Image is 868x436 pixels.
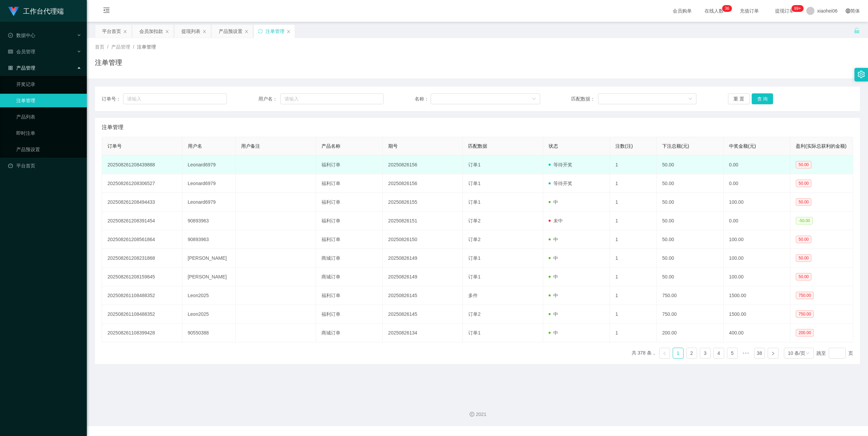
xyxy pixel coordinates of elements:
[724,193,790,212] td: 100.00
[102,156,182,174] td: 202508261208439888
[772,8,797,13] span: 提现订单
[615,143,633,149] span: 注数(注)
[8,7,19,16] img: logo.9652507e.png
[468,162,480,167] span: 订单1
[806,351,810,356] i: 图标: down
[657,286,724,305] td: 750.00
[549,330,558,335] span: 中
[549,311,558,317] span: 中
[701,8,727,13] span: 在线人数
[123,30,127,34] i: 图标: close
[182,324,236,342] td: 90550388
[768,348,778,359] li: 下一页
[657,324,724,342] td: 200.00
[102,249,182,268] td: 202508261208231868
[610,193,657,212] td: 1
[383,174,463,193] td: 20250826156
[468,143,487,149] span: 匹配数据
[610,230,657,249] td: 1
[854,28,860,34] i: 图标: unlock
[8,33,35,38] span: 数据中心
[95,57,122,68] h1: 注单管理
[657,249,724,268] td: 50.00
[632,348,656,359] li: 共 378 条，
[714,348,724,358] a: 4
[107,44,108,50] span: /
[657,212,724,230] td: 50.00
[8,65,35,71] span: 产品管理
[102,193,182,212] td: 202508261208494433
[610,249,657,268] td: 1
[321,143,340,149] span: 产品名称
[383,305,463,324] td: 20250826145
[796,329,814,337] span: 200.00
[8,8,64,14] a: 工作台代理端
[383,212,463,230] td: 20250826151
[316,212,383,230] td: 福利订单
[137,44,156,50] span: 注单管理
[688,97,692,102] i: 图标: down
[610,286,657,305] td: 1
[796,161,811,168] span: 50.00
[549,199,558,205] span: 中
[8,49,13,54] i: 图标: table
[16,94,81,107] a: 注单管理
[258,29,263,34] i: 图标: sync
[188,143,202,149] span: 用户名
[102,123,123,131] span: 注单管理
[610,212,657,230] td: 1
[8,49,35,54] span: 会员管理
[687,348,697,358] a: 2
[316,324,383,342] td: 商城订单
[8,33,13,38] i: 图标: check-circle-o
[657,193,724,212] td: 50.00
[724,324,790,342] td: 400.00
[724,249,790,268] td: 100.00
[796,254,811,262] span: 50.00
[857,71,865,78] i: 图标: setting
[796,273,811,280] span: 50.00
[16,110,81,124] a: 产品列表
[724,230,790,249] td: 100.00
[657,230,724,249] td: 50.00
[133,44,134,50] span: /
[662,143,689,149] span: 下注总额(元)
[549,143,558,149] span: 状态
[727,5,729,12] p: 6
[415,95,430,103] span: 名称：
[610,174,657,193] td: 1
[752,93,773,104] button: 查 询
[182,286,236,305] td: Leon2025
[182,156,236,174] td: Leonard6979
[796,217,813,224] span: -50.00
[470,412,474,417] i: 图标: copyright
[316,156,383,174] td: 福利订单
[16,126,81,140] a: 即时注单
[673,348,683,358] a: 1
[657,174,724,193] td: 50.00
[659,348,670,359] li: 上一页
[280,93,383,104] input: 请输入
[8,159,81,172] a: 图标: dashboard平台首页
[383,249,463,268] td: 20250826149
[468,199,480,205] span: 订单1
[657,156,724,174] td: 50.00
[102,212,182,230] td: 202508261208391454
[729,143,756,149] span: 中奖金额(元)
[102,305,182,324] td: 202508261108488352
[796,198,811,206] span: 50.00
[316,305,383,324] td: 福利订单
[532,97,536,102] i: 图标: down
[383,324,463,342] td: 20250826134
[107,143,122,149] span: 订单号
[388,143,398,149] span: 期号
[16,143,81,156] a: 产品预设置
[686,348,697,359] li: 2
[724,174,790,193] td: 0.00
[219,25,242,38] div: 产品预设置
[316,249,383,268] td: 商城订单
[182,305,236,324] td: Leon2025
[663,351,667,356] i: 图标: left
[610,156,657,174] td: 1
